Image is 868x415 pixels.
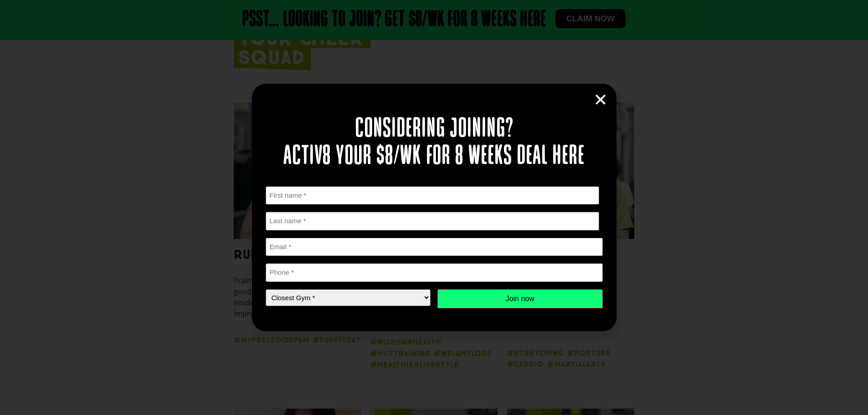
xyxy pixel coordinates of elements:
[594,93,607,107] a: Close
[266,116,603,170] h2: Considering joining? Activ8 your $8/wk for 8 weeks deal here
[266,263,603,282] input: Phone *
[266,186,600,205] input: First name *
[266,212,600,231] input: Last name *
[437,289,603,308] input: Join now
[266,238,603,256] input: Email *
